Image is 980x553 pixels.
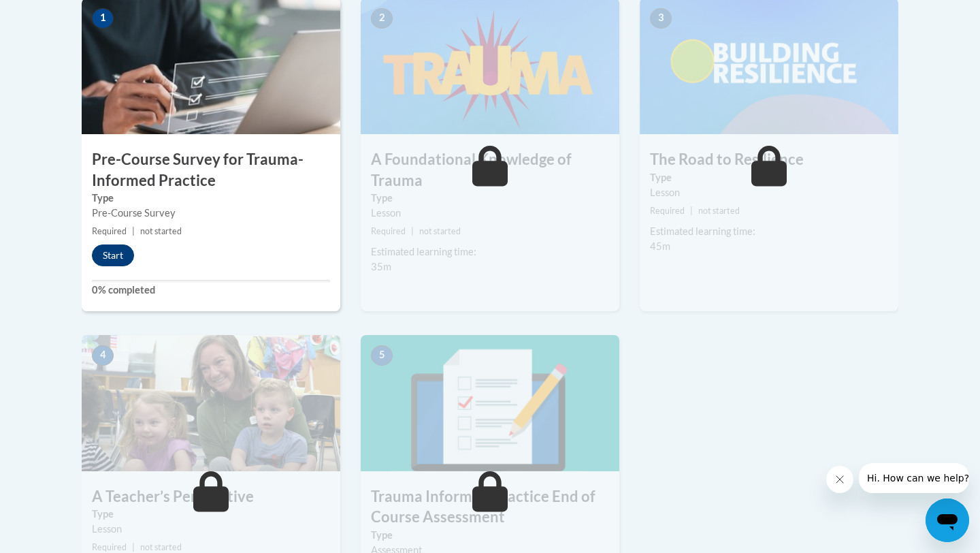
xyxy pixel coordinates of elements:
[419,226,461,236] span: not started
[361,486,619,528] h3: Trauma Informed Practice End of Course Assessment
[371,345,393,366] span: 5
[92,8,114,29] span: 1
[650,224,888,239] div: Estimated learning time:
[640,149,898,170] h3: The Road to Resilience
[411,226,414,236] span: |
[371,528,609,543] label: Type
[92,191,330,206] label: Type
[92,507,330,522] label: Type
[132,542,135,552] span: |
[92,206,330,221] div: Pre-Course Survey
[859,463,969,493] iframe: Message from company
[371,261,391,272] span: 35m
[698,206,740,216] span: not started
[650,206,685,216] span: Required
[92,542,127,552] span: Required
[92,522,330,537] div: Lesson
[361,335,619,471] img: Course Image
[690,206,693,216] span: |
[650,8,672,29] span: 3
[92,244,134,266] button: Start
[140,226,182,236] span: not started
[140,542,182,552] span: not started
[92,345,114,366] span: 4
[82,335,340,471] img: Course Image
[650,240,670,252] span: 45m
[650,185,888,200] div: Lesson
[371,8,393,29] span: 2
[371,191,609,206] label: Type
[92,283,330,298] label: 0% completed
[826,466,853,493] iframe: Close message
[92,226,127,236] span: Required
[650,170,888,185] label: Type
[82,149,340,191] h3: Pre-Course Survey for Trauma-Informed Practice
[82,486,340,507] h3: A Teacher’s Perspective
[371,206,609,221] div: Lesson
[132,226,135,236] span: |
[371,244,609,259] div: Estimated learning time:
[926,499,969,542] iframe: Button to launch messaging window
[361,149,619,191] h3: A Foundational Knowledge of Trauma
[371,226,406,236] span: Required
